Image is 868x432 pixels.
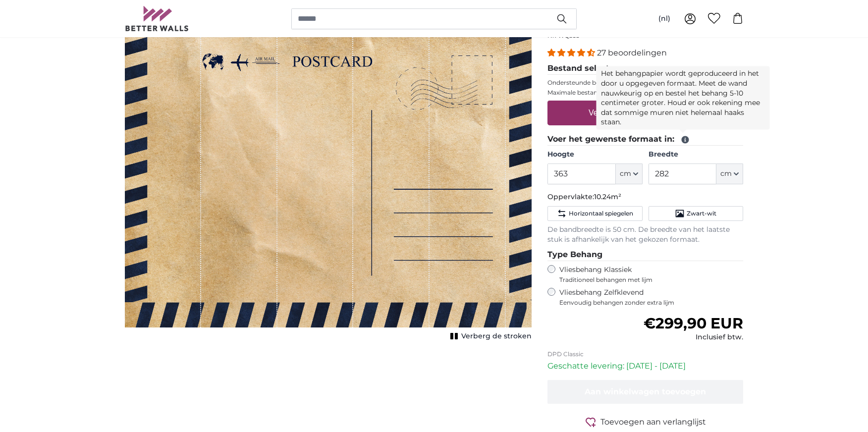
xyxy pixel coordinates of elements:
p: Oppervlakte: [547,192,743,202]
p: Maximale bestandsgrootte 200MB. [547,89,743,97]
button: Verberg de stroken [447,329,532,343]
button: Horizontaal spiegelen [547,206,642,221]
button: Toevoegen aan verlanglijst [547,416,743,428]
span: €299,90 EUR [644,314,743,332]
span: 4.41 stars [547,48,597,57]
p: Ondersteunde bestandsformaten JPG, PNG, TIFF, PDF. [547,79,743,87]
span: 27 beoordelingen [597,48,667,57]
span: Eenvoudig behangen zonder extra lijm [559,299,743,307]
label: Vliesbehang Klassiek [559,265,725,284]
span: Zwart-wit [687,210,716,217]
legend: Voer het gewenste formaat in: [547,133,743,146]
span: Toevoegen aan verlanglijst [600,416,706,428]
span: Verberg de stroken [461,331,532,341]
legend: Bestand selecteren [547,62,743,75]
label: Versleep uw bestanden of [585,103,706,123]
div: 1 of 1 [125,11,532,343]
button: cm [716,163,743,184]
p: De bandbreedte is 50 cm. De breedte van het laatste stuk is afhankelijk van het gekozen formaat. [547,225,743,245]
span: 10.24m² [594,192,621,201]
span: cm [620,169,631,179]
span: Aan winkelwagen toevoegen [585,387,706,396]
label: Vliesbehang Zelfklevend [559,288,743,307]
span: Traditioneel behangen met lijm [559,276,725,284]
button: Aan winkelwagen toevoegen [547,380,743,404]
u: blader [680,108,702,117]
button: Zwart-wit [649,206,743,221]
label: Hoogte [547,150,642,160]
legend: Type Behang [547,249,743,261]
span: cm [720,169,732,179]
span: Horizontaal spiegelen [569,210,633,217]
div: Inclusief btw. [644,332,743,342]
img: Betterwalls [125,6,189,31]
label: Breedte [649,150,743,160]
button: cm [616,163,643,184]
p: Geschatte levering: [DATE] - [DATE] [547,360,743,372]
p: DPD Classic [547,350,743,358]
button: (nl) [651,10,678,28]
